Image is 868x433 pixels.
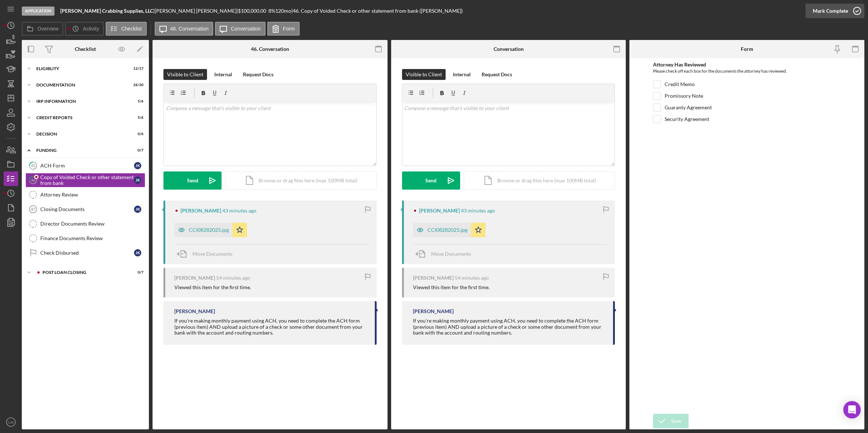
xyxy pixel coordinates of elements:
[425,171,437,190] div: Send
[174,223,247,237] button: CCI08282025.jpg
[419,208,460,214] div: [PERSON_NAME]
[167,69,203,80] div: Visible to Client
[65,22,104,36] button: Activity
[4,415,18,429] button: LM
[174,318,368,335] div: If you're making monthly payment using ACH, you need to complete the ACH form (previous item) AND...
[653,68,841,77] div: Please check off each box for the documents the attorney has reviewed.
[243,69,273,80] div: Request Docs
[653,62,841,68] div: Attorney Has Reviewed
[31,207,35,211] tspan: 47
[402,69,446,80] button: Visible to Client
[413,284,490,290] div: Viewed this item for the first time.
[267,22,300,36] button: Form
[187,171,198,190] div: Send
[22,7,54,16] div: Application
[494,46,524,52] div: Conversation
[31,163,35,168] tspan: 45
[238,8,268,14] div: $100,000.00
[189,227,229,233] div: CCI08282025.jpg
[413,223,486,237] button: CCI08282025.jpg
[275,8,291,14] div: 120 mo
[134,206,141,213] div: J K
[36,132,125,136] div: Decision
[25,246,145,260] a: Check DisbursedJK
[121,26,142,32] label: Checklist
[130,99,143,104] div: 5 / 6
[215,22,265,36] button: Conversation
[453,69,471,80] div: Internal
[130,132,143,136] div: 0 / 6
[25,202,145,216] a: 47Closing DocumentsJK
[268,8,275,14] div: 8 %
[174,245,240,263] button: Move Documents
[25,231,145,246] a: Finance Documents Review
[214,69,232,80] div: Internal
[174,275,215,281] div: [PERSON_NAME]
[665,104,712,111] label: Guaranty Agreement
[106,22,147,36] button: Checklist
[25,173,145,187] a: 46Copy of Voided Check or other statement from bankJK
[402,171,460,190] button: Send
[291,8,463,14] div: | 46. Copy of Voided Check or other statement from bank ([PERSON_NAME])
[231,26,261,32] label: Conversation
[36,116,125,120] div: credit reports
[36,99,125,104] div: IRP Information
[455,275,489,281] time: 2025-08-28 13:19
[37,26,58,32] label: Overview
[478,69,516,80] button: Request Docs
[155,8,238,14] div: [PERSON_NAME] [PERSON_NAME] |
[22,22,63,36] button: Overview
[283,26,295,32] label: Form
[174,308,215,314] div: [PERSON_NAME]
[427,227,467,233] div: CCI08282025.jpg
[130,83,143,87] div: 26 / 30
[413,275,454,281] div: [PERSON_NAME]
[813,4,848,18] div: Mark Complete
[42,270,125,275] div: POST LOAN CLOSING
[461,208,495,214] time: 2025-08-28 13:30
[211,69,236,80] button: Internal
[665,92,703,100] label: Promissory Note
[413,245,478,263] button: Move Documents
[413,318,606,335] div: If you're making monthly payment using ACH, you need to complete the ACH form (previous item) AND...
[134,177,141,184] div: J K
[806,4,864,18] button: Mark Complete
[843,401,861,418] div: Open Intercom Messenger
[413,308,454,314] div: [PERSON_NAME]
[40,163,134,169] div: ACH Form
[36,83,125,87] div: Documentation
[40,206,134,212] div: Closing Documents
[25,187,145,202] a: Attorney Review
[36,148,125,153] div: Funding
[449,69,474,80] button: Internal
[174,284,251,290] div: Viewed this item for the first time.
[431,251,471,257] span: Move Documents
[665,116,709,123] label: Security Agreement
[181,208,221,214] div: [PERSON_NAME]
[40,221,145,227] div: Director Documents Review
[40,250,134,256] div: Check Disbursed
[482,69,512,80] div: Request Docs
[741,46,753,52] div: Form
[216,275,250,281] time: 2025-08-28 13:19
[134,162,141,169] div: J K
[163,69,207,80] button: Visible to Client
[130,116,143,120] div: 5 / 6
[222,208,256,214] time: 2025-08-28 13:30
[130,66,143,71] div: 12 / 17
[31,178,36,182] tspan: 46
[406,69,442,80] div: Visible to Client
[36,66,125,71] div: Eligiblity
[163,171,222,190] button: Send
[83,26,99,32] label: Activity
[130,148,143,153] div: 0 / 7
[170,26,209,32] label: 46. Conversation
[40,174,134,186] div: Copy of Voided Check or other statement from bank
[239,69,277,80] button: Request Docs
[40,235,145,241] div: Finance Documents Review
[192,251,232,257] span: Move Documents
[653,414,689,428] button: Save
[155,22,214,36] button: 46. Conversation
[25,216,145,231] a: Director Documents Review
[60,8,155,14] div: |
